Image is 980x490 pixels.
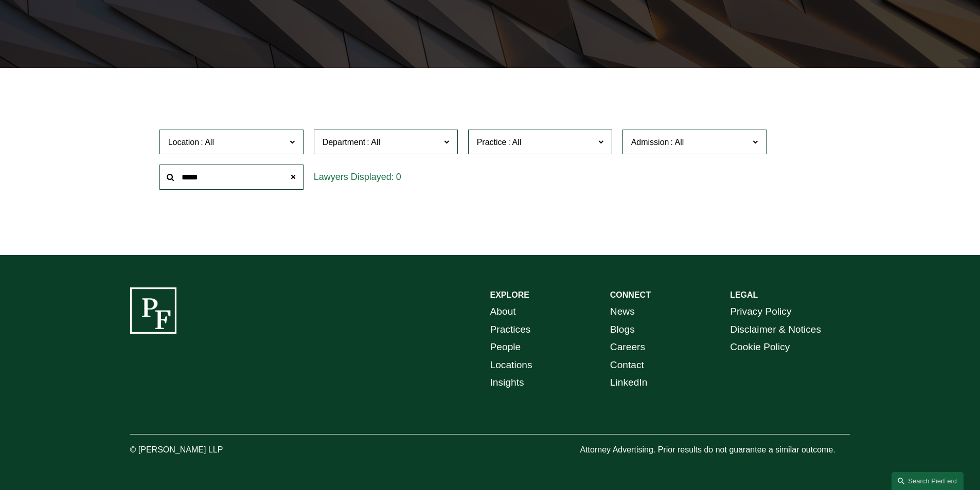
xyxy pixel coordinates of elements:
[610,321,635,339] a: Blogs
[490,338,521,356] a: People
[730,291,758,299] strong: LEGAL
[610,374,648,392] a: LinkedIn
[730,303,791,321] a: Privacy Policy
[396,172,401,182] span: 0
[730,338,790,356] a: Cookie Policy
[610,303,635,321] a: News
[610,291,651,299] strong: CONNECT
[610,356,644,374] a: Contact
[490,356,532,374] a: Locations
[490,321,531,339] a: Practices
[168,138,200,147] span: Location
[490,374,524,392] a: Insights
[477,138,507,147] span: Practice
[892,472,964,490] a: Search this site
[631,138,669,147] span: Admission
[730,321,821,339] a: Disclaimer & Notices
[490,303,516,321] a: About
[323,138,366,147] span: Department
[610,338,645,356] a: Careers
[580,443,850,458] p: Attorney Advertising. Prior results do not guarantee a similar outcome.
[490,291,529,299] strong: EXPLORE
[130,443,280,458] p: © [PERSON_NAME] LLP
